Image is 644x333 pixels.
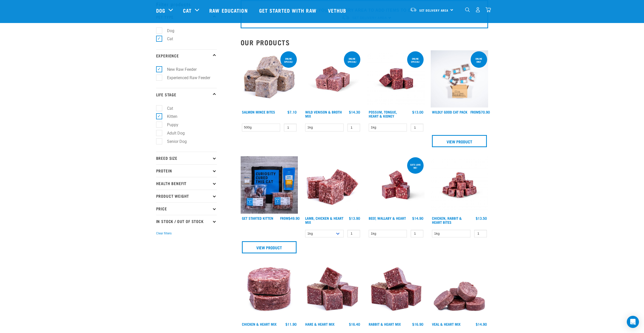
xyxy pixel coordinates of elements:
a: Cat [183,7,192,14]
p: Health Benefit [156,177,217,190]
span: FROM [470,111,479,113]
p: Price [156,202,217,215]
a: Vethub [323,0,353,20]
a: Salmon Mince Bites [242,111,275,113]
input: 1 [411,230,423,238]
img: Cat 0 2sec [431,50,488,108]
a: Chicken & Heart Mix [242,323,277,325]
label: Cat [159,105,175,112]
img: van-moving.png [410,7,417,12]
img: 1124 Lamb Chicken Heart Mix 01 [304,156,361,214]
div: ONLINE SPECIAL! [407,55,424,65]
a: Chicken, Rabbit & Heart Bites [432,217,462,223]
a: Possum, Tongue, Heart & Kidney [369,111,397,117]
a: Veal & Heart Mix [432,323,461,325]
div: ONLINE SPECIAL! [344,55,360,65]
label: Puppy [159,122,180,128]
img: home-icon@2x.png [486,7,491,12]
label: Kitten [159,113,179,120]
a: Raw Education [204,0,254,20]
a: Get started with Raw [254,0,323,20]
img: Vension and heart [304,50,361,108]
h2: Our Products [241,38,488,46]
img: 1087 Rabbit Heart Cubes 01 [367,262,425,320]
input: 1 [347,230,360,238]
a: Dog [156,7,165,14]
img: Possum Tongue Heart Kidney 1682 [367,50,425,108]
a: Rabbit & Heart Mix [369,323,401,325]
div: ONLINE ONLY [471,55,487,65]
img: 1141 Salmon Mince 01 [241,50,298,108]
div: $16.40 [349,322,360,326]
div: $14.90 [412,216,423,220]
label: Experienced Raw Feeder [159,75,212,81]
img: user.png [475,7,481,12]
img: 1152 Veal Heart Medallions 01 [431,262,488,320]
label: Dog [159,28,176,34]
img: Chicken Rabbit Heart 1609 [431,156,488,214]
a: Wildly Good Cat Pack [432,111,467,113]
label: Adult Dog [159,130,187,136]
label: Cat [159,36,175,42]
a: Hare & Heart Mix [305,323,335,325]
div: $14.90 [476,322,487,326]
div: $11.90 [285,322,297,326]
input: 1 [474,230,487,238]
a: Lamb, Chicken & Heart Mix [305,217,343,223]
a: Beef, Wallaby & Heart [369,217,406,219]
input: 1 [284,124,297,131]
button: Clear filters [156,231,172,236]
input: 1 [347,124,360,131]
a: Get Started Kitten [242,217,273,219]
div: $13.50 [476,216,487,220]
img: Chicken and Heart Medallions [241,262,298,320]
img: Pile Of Cubed Hare Heart For Pets [304,262,361,320]
label: Senior Dog [159,138,189,145]
img: NSP Kitten Update [241,156,298,214]
p: In Stock / Out Of Stock [156,215,217,228]
div: ONLINE SPECIAL! [280,55,297,65]
div: $13.00 [412,110,423,114]
div: $13.90 [349,216,360,220]
div: $16.90 [412,322,423,326]
img: home-icon-1@2x.png [465,7,470,12]
div: $14.30 [349,110,360,114]
p: Life Stage [156,88,217,101]
p: Breed Size [156,152,217,164]
input: 1 [411,124,423,131]
p: Protein [156,164,217,177]
div: $7.10 [287,110,297,114]
a: View Product [242,241,297,253]
a: Wild Venison & Broth Mix [305,111,342,117]
img: Raw Essentials 2024 July2572 Beef Wallaby Heart [367,156,425,214]
span: FROM [280,217,288,219]
div: $70.90 [470,110,490,114]
label: New Raw Feeder [159,66,199,73]
div: Cats love me! [407,161,424,171]
div: Open Intercom Messenger [627,316,639,328]
p: Product Weight [156,190,217,202]
span: Set Delivery Area [419,9,449,11]
div: $49.90 [280,216,300,220]
p: Experience [156,49,217,62]
a: View Product [432,135,487,147]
